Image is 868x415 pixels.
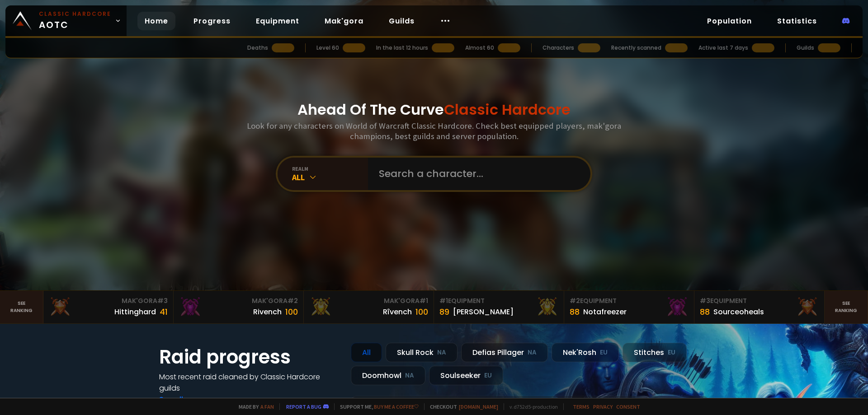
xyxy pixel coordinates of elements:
a: Mak'Gora#2Rivench100 [174,291,304,323]
small: NA [528,348,537,357]
a: See all progress [159,394,218,405]
span: # 2 [570,296,580,305]
div: 89 [439,306,449,318]
div: Hittinghard [114,306,156,317]
a: #3Equipment88Sourceoheals [694,291,825,323]
a: Mak'Gora#3Hittinghard41 [43,291,174,323]
a: [DOMAIN_NAME] [459,403,498,410]
span: # 3 [157,296,168,305]
span: AOTC [39,10,111,32]
h1: Ahead Of The Curve [297,99,571,121]
span: v. d752d5 - production [504,403,558,410]
small: EU [668,348,675,357]
span: Checkout [424,403,498,410]
a: Guilds [382,12,422,30]
span: # 2 [288,296,298,305]
div: All [292,172,368,182]
div: realm [292,165,368,172]
div: Mak'Gora [309,296,428,306]
div: Doomhowl [351,366,425,385]
span: Made by [233,403,274,410]
a: Consent [616,403,640,410]
a: Report a bug [286,403,321,410]
small: EU [600,348,608,357]
div: Defias Pillager [461,343,548,362]
div: Nek'Rosh [552,343,619,362]
div: Rîvench [383,306,412,317]
div: 41 [160,306,168,318]
h3: Look for any characters on World of Warcraft Classic Hardcore. Check best equipped players, mak'g... [243,121,625,141]
a: Equipment [249,12,307,30]
small: NA [405,371,414,380]
div: 100 [285,306,298,318]
div: 100 [415,306,428,318]
div: Notafreezer [583,306,627,317]
div: Equipment [700,296,819,306]
a: Privacy [593,403,613,410]
div: Recently scanned [611,44,661,52]
div: Rivench [253,306,282,317]
div: In the last 12 hours [376,44,428,52]
a: Buy me a coffee [374,403,419,410]
span: Classic Hardcore [444,99,571,120]
a: Seeranking [825,291,868,323]
div: Guilds [797,44,814,52]
a: a fan [260,403,274,410]
a: #1Equipment89[PERSON_NAME] [434,291,564,323]
div: Mak'Gora [49,296,168,306]
a: Population [700,12,759,30]
a: #2Equipment88Notafreezer [564,291,694,323]
a: Classic HardcoreAOTC [5,5,127,36]
small: NA [437,348,446,357]
a: Progress [186,12,238,30]
small: Classic Hardcore [39,10,111,18]
div: Characters [542,44,574,52]
small: EU [484,371,492,380]
div: Soulseeker [429,366,503,385]
div: Level 60 [316,44,339,52]
div: 88 [700,306,710,318]
div: Equipment [439,296,558,306]
h4: Most recent raid cleaned by Classic Hardcore guilds [159,371,340,394]
span: # 1 [420,296,428,305]
span: # 3 [700,296,710,305]
div: [PERSON_NAME] [453,306,514,317]
span: Support me, [334,403,419,410]
div: Deaths [247,44,268,52]
div: Almost 60 [465,44,494,52]
a: Mak'Gora#1Rîvench100 [304,291,434,323]
div: Skull Rock [386,343,458,362]
div: Equipment [570,296,689,306]
div: All [351,343,382,362]
div: Active last 7 days [698,44,748,52]
h1: Raid progress [159,343,340,371]
div: Mak'Gora [179,296,298,306]
a: Home [137,12,175,30]
div: 88 [570,306,580,318]
input: Search a character... [373,158,580,190]
div: Stitches [623,343,687,362]
a: Statistics [770,12,824,30]
a: Terms [573,403,590,410]
span: # 1 [439,296,448,305]
a: Mak'gora [317,12,371,30]
div: Sourceoheals [713,306,764,317]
